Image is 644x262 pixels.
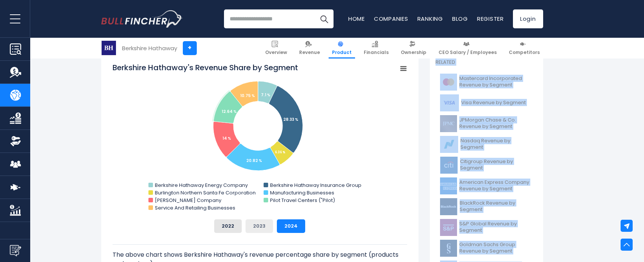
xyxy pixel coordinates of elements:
[401,49,426,55] span: Ownership
[461,100,526,106] span: Visa Revenue by Segment
[329,38,355,59] a: Product
[452,15,468,23] a: Blog
[436,113,537,134] a: JPMorgan Chase & Co. Revenue by Segment
[364,49,389,55] span: Financials
[509,49,540,55] span: Competitors
[113,62,298,73] tspan: Berkshire Hathaway's Revenue Share by Segment
[440,115,457,132] img: JPM logo
[436,72,537,92] a: Mastercard Incorporated Revenue by Segment
[513,9,543,28] a: Login
[101,10,182,28] a: Go to homepage
[240,93,255,99] tspan: 10.75 %
[348,15,365,23] a: Home
[122,44,177,52] div: Berkshire Hathaway
[332,49,352,55] span: Product
[155,189,256,196] text: Burlington Northern Santa Fe Corporation
[440,198,457,215] img: BLK logo
[436,176,537,196] a: American Express Company Revenue by Segment
[222,109,237,114] tspan: 12.64 %
[270,189,334,196] text: Manufacturing Businesses
[440,136,459,153] img: NDAQ logo
[261,92,270,98] tspan: 7.1 %
[436,155,537,176] a: Citigroup Revenue by Segment
[460,159,533,171] span: Citigroup Revenue by Segment
[459,76,533,88] span: Mastercard Incorporated Revenue by Segment
[222,136,231,141] tspan: 14 %
[315,9,334,28] button: Search
[155,204,235,211] text: Service And Retailing Businesses
[440,240,457,257] img: GS logo
[270,182,361,189] text: Berkshire Hathaway Insurance Group
[435,38,500,59] a: CEO Salary / Employees
[102,41,116,55] img: BRK-B logo
[155,182,248,189] text: Berkshire Hathaway Energy Company
[440,157,458,174] img: C logo
[246,219,273,233] button: 2023
[460,138,533,151] span: Nasdaq Revenue by Segment
[270,197,335,204] text: Pilot Travel Centers ("Pilot)
[477,15,504,23] a: Register
[436,238,537,259] a: Goldman Sachs Group Revenue by Segment
[277,219,305,233] button: 2024
[459,242,533,254] span: Goldman Sachs Group Revenue by Segment
[246,158,262,163] tspan: 20.82 %
[214,219,242,233] button: 2022
[262,38,290,59] a: Overview
[440,74,457,91] img: MA logo
[101,10,183,28] img: Bullfincher logo
[460,200,533,213] span: BlackRock Revenue by Segment
[436,196,537,217] a: BlackRock Revenue by Segment
[374,15,408,23] a: Companies
[283,117,298,122] tspan: 28.33 %
[275,150,285,154] tspan: 6.36 %
[397,38,430,59] a: Ownership
[10,136,21,147] img: Ownership
[440,94,459,111] img: V logo
[436,59,537,66] p: Related
[459,221,533,234] span: S&P Global Revenue by Segment
[360,38,392,59] a: Financials
[417,15,443,23] a: Ranking
[439,49,497,55] span: CEO Salary / Employees
[436,217,537,238] a: S&P Global Revenue by Segment
[183,41,197,55] a: +
[505,38,543,59] a: Competitors
[155,197,222,204] text: [PERSON_NAME] Company
[113,62,407,213] svg: Berkshire Hathaway's Revenue Share by Segment
[459,117,533,130] span: JPMorgan Chase & Co. Revenue by Segment
[440,219,457,236] img: SPGI logo
[459,179,533,192] span: American Express Company Revenue by Segment
[440,177,457,194] img: AXP logo
[265,49,287,55] span: Overview
[299,49,320,55] span: Revenue
[436,134,537,155] a: Nasdaq Revenue by Segment
[436,92,537,113] a: Visa Revenue by Segment
[296,38,323,59] a: Revenue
